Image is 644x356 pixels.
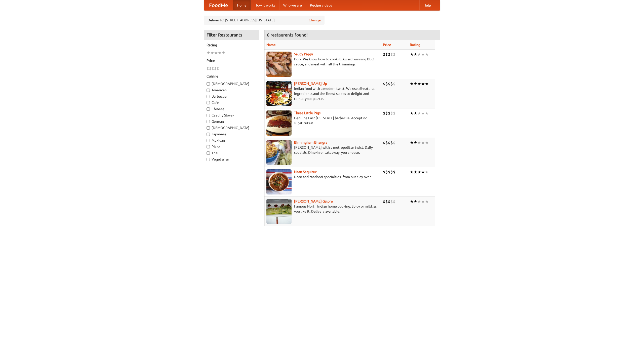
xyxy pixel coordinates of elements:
[410,140,414,145] li: ★
[266,110,292,136] img: littlepigs.jpg
[207,81,256,86] label: [DEMOGRAPHIC_DATA]
[383,199,385,204] li: $
[207,151,210,155] input: Thai
[266,43,276,47] a: Name
[207,119,256,124] label: German
[383,169,385,175] li: $
[266,169,292,194] img: naansequitur.jpg
[414,110,417,116] li: ★
[390,52,393,57] li: $
[393,52,395,57] li: $
[388,110,390,116] li: $
[207,133,210,136] input: Japanese
[393,110,395,116] li: $
[294,140,327,144] a: Birmingham Bhangra
[207,82,210,86] input: [DEMOGRAPHIC_DATA]
[421,199,425,204] li: ★
[388,199,390,204] li: $
[410,43,420,47] a: Rating
[383,140,385,145] li: $
[393,81,395,87] li: $
[207,43,256,48] h5: Rating
[419,0,435,10] a: Help
[207,158,210,161] input: Vegetarian
[421,169,425,175] li: ★
[207,145,210,148] input: Pizza
[390,199,393,204] li: $
[207,100,256,105] label: Cafe
[294,199,333,203] b: [PERSON_NAME] Galore
[383,43,391,47] a: Price
[425,199,429,204] li: ★
[414,140,417,145] li: ★
[383,110,385,116] li: $
[414,169,417,175] li: ★
[410,110,414,116] li: ★
[306,0,336,10] a: Recipe videos
[294,82,327,86] a: [PERSON_NAME] Up
[210,50,214,56] li: ★
[390,140,393,145] li: $
[294,111,320,115] a: Three Little Pigs
[388,140,390,145] li: $
[425,81,429,87] li: ★
[385,81,388,87] li: $
[385,110,388,116] li: $
[266,52,292,77] img: saucy.jpg
[207,88,256,93] label: American
[266,174,379,179] p: Naan and tandoori specialties, from our clay oven.
[383,81,385,87] li: $
[207,125,256,130] label: [DEMOGRAPHIC_DATA]
[266,140,292,165] img: bhangra.jpg
[207,144,256,149] label: Pizza
[214,66,217,71] li: $
[393,199,395,204] li: $
[417,199,421,204] li: ★
[417,110,421,116] li: ★
[410,169,414,175] li: ★
[218,50,222,56] li: ★
[390,81,393,87] li: $
[204,0,233,10] a: FoodMe
[267,32,308,37] ng-pluralize: 6 restaurants found!
[388,52,390,57] li: $
[421,110,425,116] li: ★
[390,110,393,116] li: $
[425,140,429,145] li: ★
[266,204,379,214] p: Famous North Indian home cooking. Spicy or mild, as you like it. Delivery available.
[207,150,256,155] label: Thai
[214,50,218,56] li: ★
[309,18,321,23] a: Change
[425,110,429,116] li: ★
[207,74,256,79] h5: Cuisine
[266,145,379,155] p: [PERSON_NAME] with a metropolitan twist. Daily specials. Dine-in or takeaway, you choose.
[417,52,421,57] li: ★
[207,126,210,130] input: [DEMOGRAPHIC_DATA]
[425,52,429,57] li: ★
[207,157,256,162] label: Vegetarian
[207,95,210,98] input: Barbecue
[294,52,313,56] a: Saucy Piggy
[222,50,225,56] li: ★
[207,113,256,118] label: Czech / Slovak
[207,106,256,111] label: Chinese
[207,50,210,56] li: ★
[417,81,421,87] li: ★
[385,140,388,145] li: $
[207,139,210,142] input: Mexican
[209,66,212,71] li: $
[266,199,292,224] img: currygalore.jpg
[385,199,388,204] li: $
[385,52,388,57] li: $
[388,81,390,87] li: $
[207,138,256,143] label: Mexican
[414,199,417,204] li: ★
[266,115,379,126] p: Genuine East [US_STATE] barbecue. Accept no substitutes!
[393,140,395,145] li: $
[390,169,393,175] li: $
[207,101,210,104] input: Cafe
[410,81,414,87] li: ★
[207,94,256,99] label: Barbecue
